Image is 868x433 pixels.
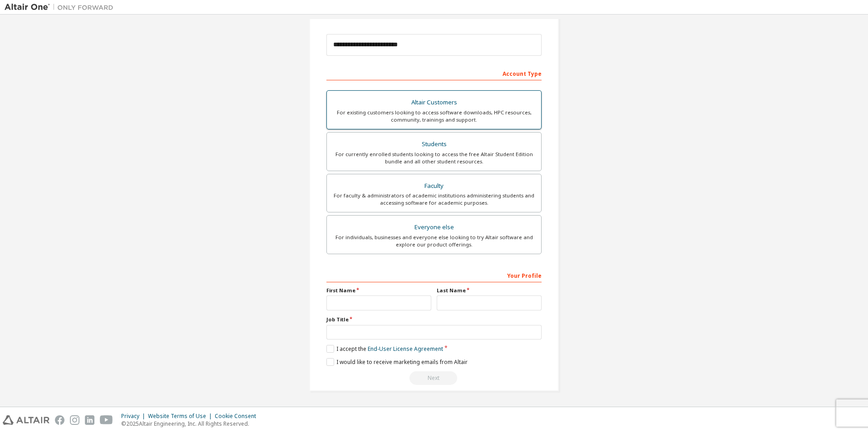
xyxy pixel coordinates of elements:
div: For individuals, businesses and everyone else looking to try Altair software and explore our prod... [332,234,536,248]
img: linkedin.svg [85,415,94,425]
div: Your Profile [326,268,542,282]
img: Altair One [5,3,118,12]
label: I would like to receive marketing emails from Altair [326,358,468,366]
img: altair_logo.svg [3,415,49,425]
div: Everyone else [332,221,536,234]
div: Cookie Consent [215,413,261,420]
label: Last Name [437,287,542,294]
div: For faculty & administrators of academic institutions administering students and accessing softwa... [332,192,536,207]
label: I accept the [326,345,443,353]
label: Job Title [326,316,542,323]
div: Account Type [326,66,542,80]
div: For currently enrolled students looking to access the free Altair Student Edition bundle and all ... [332,151,536,165]
div: Faculty [332,180,536,192]
img: youtube.svg [100,415,113,425]
div: Students [332,138,536,151]
div: Altair Customers [332,96,536,109]
label: First Name [326,287,431,294]
p: © 2025 Altair Engineering, Inc. All Rights Reserved. [121,420,261,428]
div: For existing customers looking to access software downloads, HPC resources, community, trainings ... [332,109,536,123]
div: Website Terms of Use [148,413,215,420]
a: End-User License Agreement [368,345,443,353]
div: Privacy [121,413,148,420]
img: instagram.svg [70,415,79,425]
div: Read and acccept EULA to continue [326,371,542,385]
img: facebook.svg [55,415,64,425]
